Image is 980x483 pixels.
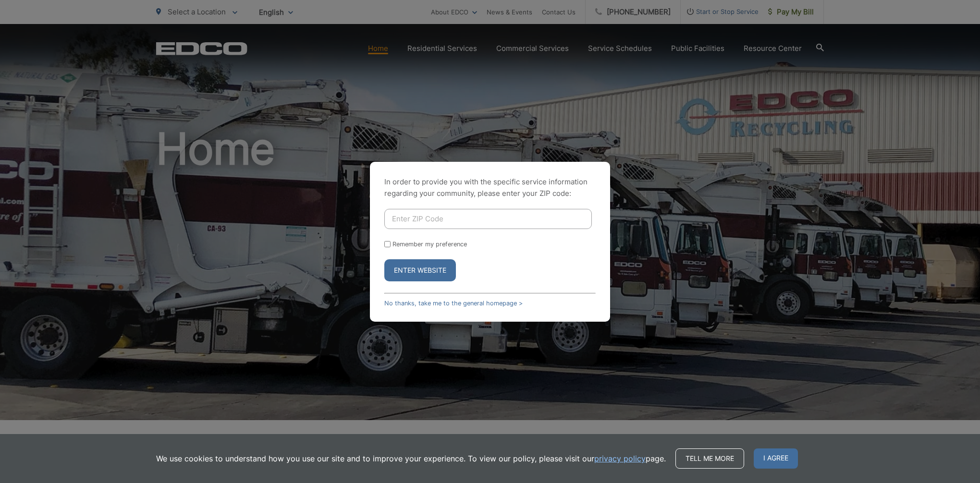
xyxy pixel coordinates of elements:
[754,448,798,469] span: I agree
[392,241,467,248] label: Remember my preference
[384,209,592,229] input: Enter ZIP Code
[594,453,646,464] a: privacy policy
[384,300,523,307] a: No thanks, take me to the general homepage >
[675,448,744,469] a: Tell me more
[384,259,456,281] button: Enter Website
[384,176,596,199] p: In order to provide you with the specific service information regarding your community, please en...
[156,453,666,464] p: We use cookies to understand how you use our site and to improve your experience. To view our pol...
